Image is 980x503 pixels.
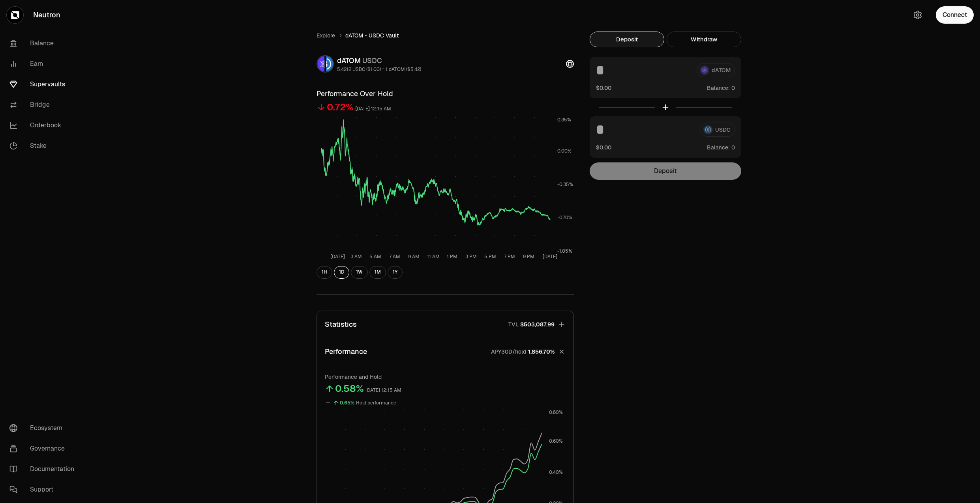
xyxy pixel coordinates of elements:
[523,253,534,260] tspan: 9 PM
[447,253,457,260] tspan: 1 PM
[543,253,557,260] tspan: [DATE]
[707,84,730,92] span: Balance:
[491,348,527,356] p: APY30D/hold
[596,143,611,151] button: $0.00
[355,104,391,114] div: [DATE] 12:15 AM
[557,148,571,154] tspan: 0.00%
[557,181,573,188] tspan: -0.35%
[549,469,563,475] tspan: 0.40%
[3,54,85,74] a: Earn
[557,248,572,254] tspan: -1.05%
[3,418,85,438] a: Ecosystem
[317,32,335,39] a: Explore
[317,266,332,279] button: 1H
[325,373,566,381] p: Performance and Hold
[504,253,515,260] tspan: 7 PM
[334,266,349,279] button: 1D
[389,253,400,260] tspan: 7 AM
[330,253,345,260] tspan: [DATE]
[408,253,419,260] tspan: 9 AM
[520,320,555,328] span: $503,087.99
[465,253,477,260] tspan: 3 PM
[369,266,386,279] button: 1M
[317,88,574,99] h3: Performance Over Hold
[3,74,85,95] a: Supervaults
[596,84,611,92] button: $0.00
[3,95,85,115] a: Bridge
[326,56,333,72] img: USDC Logo
[325,346,367,357] p: Performance
[337,66,421,73] div: 5.4212 USDC ($1.00) = 1 dATOM ($5.42)
[557,117,571,123] tspan: 0.35%
[3,136,85,156] a: Stake
[590,32,664,47] button: Deposit
[3,115,85,136] a: Orderbook
[369,253,381,260] tspan: 5 AM
[549,409,563,415] tspan: 0.80%
[549,438,563,444] tspan: 0.60%
[557,214,572,221] tspan: -0.70%
[351,266,368,279] button: 1W
[936,6,974,24] button: Connect
[345,32,399,39] span: dATOM - USDC Vault
[317,56,324,72] img: dATOM Logo
[707,143,730,151] span: Balance:
[388,266,403,279] button: 1Y
[335,382,364,395] div: 0.58%
[508,320,519,328] p: TVL
[317,338,573,365] button: PerformanceAPY30D/hold1,856.70%
[356,399,396,408] div: Hold performance
[325,319,357,330] p: Statistics
[317,32,574,39] nav: breadcrumb
[528,348,555,356] span: 1,856.70%
[484,253,496,260] tspan: 5 PM
[667,32,741,47] button: Withdraw
[3,33,85,54] a: Balance
[3,479,85,500] a: Support
[327,101,354,114] div: 0.72%
[337,55,421,66] div: dATOM
[362,56,382,65] span: USDC
[317,311,573,338] button: StatisticsTVL$503,087.99
[365,386,401,395] div: [DATE] 12:15 AM
[3,459,85,479] a: Documentation
[427,253,439,260] tspan: 11 AM
[350,253,362,260] tspan: 3 AM
[340,399,354,408] div: 0.65%
[3,438,85,459] a: Governance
